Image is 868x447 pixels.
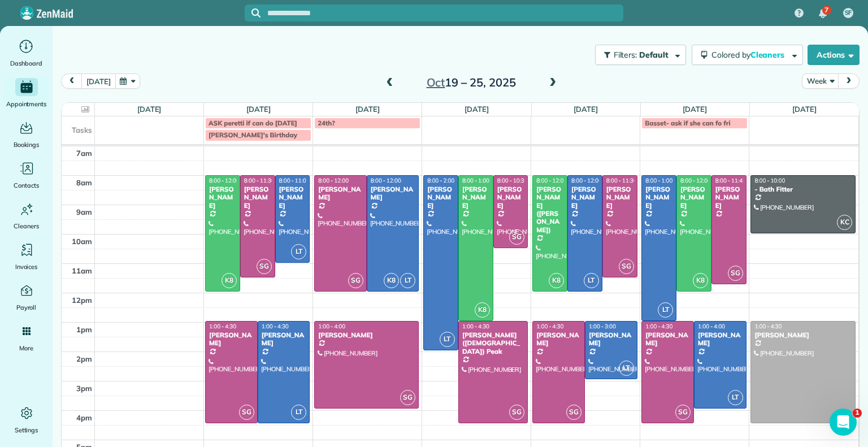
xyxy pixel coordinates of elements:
span: 1:00 - 4:30 [754,323,782,330]
span: 8:00 - 12:00 [571,177,602,184]
span: 7am [76,149,92,158]
div: [PERSON_NAME] [754,331,852,339]
span: More [19,342,33,354]
span: Payroll [16,302,37,313]
span: 8:00 - 11:30 [606,177,637,184]
a: [DATE] [792,105,817,114]
span: SG [509,229,524,245]
div: [PERSON_NAME] [571,185,599,210]
span: 1:00 - 4:30 [262,323,289,330]
a: [DATE] [137,105,162,114]
span: Cleaners [750,50,787,60]
div: [PERSON_NAME] [370,185,416,202]
span: Bookings [14,139,40,150]
span: Settings [15,424,38,436]
div: [PERSON_NAME] [697,331,743,348]
span: Filters: [614,50,637,60]
span: 10am [72,237,92,246]
span: 8:00 - 1:00 [645,177,672,184]
div: [PERSON_NAME] [497,185,525,210]
span: K8 [549,273,564,288]
span: 1:00 - 4:00 [318,323,345,330]
span: Contacts [14,180,39,191]
div: [PERSON_NAME] [715,185,743,210]
div: [PERSON_NAME] [261,331,307,348]
span: 1:00 - 4:30 [645,323,672,330]
span: SG [566,405,581,420]
span: 7 [824,6,828,15]
span: LT [619,361,634,376]
span: 8:00 - 12:00 [209,177,240,184]
span: 1:00 - 3:00 [589,323,616,330]
span: 8:00 - 10:00 [754,177,785,184]
span: 8:00 - 12:00 [318,177,349,184]
div: [PERSON_NAME] [462,185,490,210]
a: [DATE] [246,105,271,114]
a: Dashboard [5,37,48,69]
a: Invoices [5,241,48,272]
span: SG [348,273,363,288]
div: [PERSON_NAME] [588,331,634,348]
span: SF [845,8,852,18]
span: Dashboard [10,58,42,69]
span: K8 [475,302,490,318]
span: 8:00 - 11:00 [279,177,310,184]
span: 1:00 - 4:30 [209,323,236,330]
a: [DATE] [574,105,598,114]
span: SG [728,266,743,281]
span: 24th? [318,119,335,127]
div: [PERSON_NAME] [209,331,254,348]
span: LT [658,302,673,318]
a: Contacts [5,159,48,191]
div: [PERSON_NAME] [680,185,708,210]
a: Bookings [5,119,48,150]
span: K8 [693,273,708,288]
a: Appointments [5,78,48,110]
div: [PERSON_NAME] ([PERSON_NAME]) [536,185,564,234]
span: Basset- ask if she can fo fri [645,119,730,127]
span: 2pm [76,354,92,363]
span: 1pm [76,325,92,334]
span: SG [509,405,524,420]
span: LT [584,273,599,288]
button: Focus search [245,8,261,18]
span: 3pm [76,384,92,393]
button: next [838,73,860,89]
span: SG [239,405,254,420]
h2: 19 – 25, 2025 [401,76,542,89]
a: [DATE] [683,105,707,114]
span: SG [675,405,691,420]
span: 8:00 - 11:30 [244,177,275,184]
span: LT [291,405,306,420]
span: LT [291,244,306,259]
div: [PERSON_NAME] [279,185,307,210]
span: SG [619,259,634,274]
span: KC [837,215,852,230]
span: 8:00 - 1:00 [462,177,489,184]
span: Oct [427,75,445,89]
span: 1 [853,409,862,418]
div: [PERSON_NAME] [645,185,673,210]
a: [DATE] [355,105,380,114]
div: [PERSON_NAME] [427,185,455,210]
button: [DATE] [81,73,115,89]
span: 12pm [72,296,92,305]
span: 8:00 - 10:30 [497,177,528,184]
button: Colored byCleaners [692,45,803,65]
div: [PERSON_NAME] [244,185,272,210]
span: [PERSON_NAME]'s Birthday [209,131,297,139]
iframe: Intercom live chat [830,409,857,436]
span: 1:00 - 4:00 [698,323,725,330]
button: Week [802,73,839,89]
button: Filters: Default [595,45,686,65]
span: K8 [384,273,399,288]
span: LT [400,273,415,288]
span: 8:00 - 11:45 [715,177,746,184]
span: K8 [222,273,237,288]
div: - Bath Fitter [754,185,852,193]
span: Cleaners [14,220,39,232]
a: Payroll [5,281,48,313]
div: [PERSON_NAME] [645,331,691,348]
button: prev [61,73,83,89]
span: 11am [72,266,92,275]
